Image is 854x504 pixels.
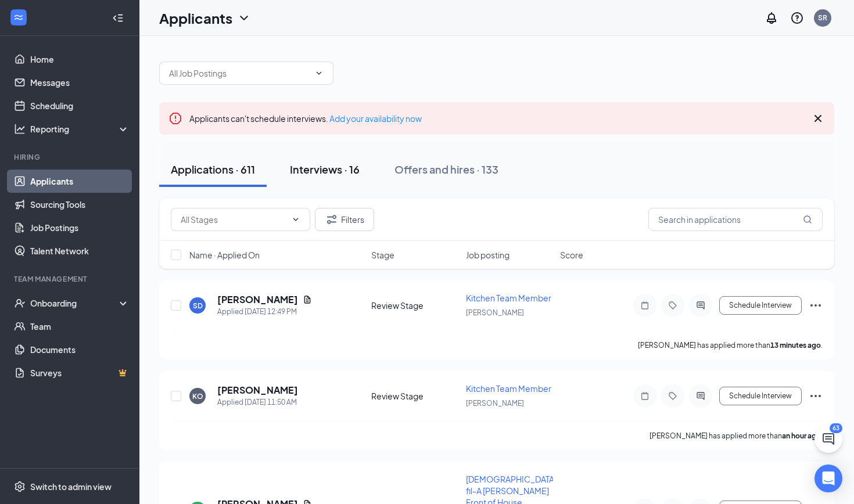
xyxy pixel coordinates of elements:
a: Messages [30,71,130,94]
p: [PERSON_NAME] has applied more than . [650,431,823,441]
h5: [PERSON_NAME] [217,293,298,306]
div: 63 [830,423,842,433]
svg: MagnifyingGlass [803,215,812,224]
a: Applicants [30,170,130,193]
span: Job posting [466,249,509,261]
div: Interviews · 16 [290,162,360,177]
svg: Collapse [112,12,124,24]
svg: Ellipses [809,298,823,312]
svg: Note [638,391,652,401]
svg: Tag [666,301,680,310]
span: Score [560,249,583,261]
a: Documents [30,338,130,361]
b: an hour ago [782,431,821,440]
div: Offers and hires · 133 [394,162,498,177]
span: Name · Applied On [189,249,260,261]
a: Job Postings [30,216,130,239]
svg: Document [303,295,312,304]
h1: Applicants [159,8,232,28]
div: Applied [DATE] 11:50 AM [217,397,298,408]
button: ChatActive [814,425,842,453]
span: [PERSON_NAME] [466,399,524,408]
p: [PERSON_NAME] has applied more than . [638,340,823,350]
div: Onboarding [30,297,120,309]
a: Home [30,48,130,71]
a: Talent Network [30,239,130,262]
div: SR [818,13,827,23]
input: All Job Postings [169,67,310,80]
svg: QuestionInfo [790,11,804,25]
svg: ActiveChat [694,391,708,401]
a: Add your availability now [329,113,422,124]
h5: [PERSON_NAME] [217,384,298,397]
b: 13 minutes ago [770,341,821,350]
svg: Note [638,301,652,310]
svg: ChevronDown [314,69,324,78]
button: Schedule Interview [719,296,802,315]
div: Review Stage [371,300,459,311]
svg: ChevronDown [237,11,251,25]
svg: Cross [811,111,825,125]
div: Applications · 611 [171,162,255,177]
a: Sourcing Tools [30,193,130,216]
div: Team Management [14,274,127,284]
span: [PERSON_NAME] [466,308,524,317]
a: Team [30,315,130,338]
svg: UserCheck [14,297,26,309]
button: Filter Filters [315,208,374,231]
button: Schedule Interview [719,387,802,405]
svg: Tag [666,391,680,401]
span: Kitchen Team Member [466,383,551,394]
svg: Notifications [765,11,778,25]
svg: ChevronDown [291,215,300,224]
svg: Error [168,111,182,125]
svg: Filter [325,213,339,226]
div: Hiring [14,152,127,162]
div: Switch to admin view [30,481,112,492]
span: Applicants can't schedule interviews. [189,113,422,124]
div: SD [193,301,203,311]
input: Search in applications [648,208,823,231]
span: Kitchen Team Member [466,293,551,303]
svg: ChatActive [821,432,835,446]
svg: ActiveChat [694,301,708,310]
svg: WorkstreamLogo [13,12,24,23]
svg: Ellipses [809,389,823,403]
div: Reporting [30,123,130,135]
div: KO [192,391,203,401]
a: SurveysCrown [30,361,130,384]
div: Review Stage [371,390,459,402]
svg: Analysis [14,123,26,135]
a: Scheduling [30,94,130,117]
span: Stage [371,249,394,261]
input: All Stages [181,213,286,226]
div: Open Intercom Messenger [814,465,842,492]
div: Applied [DATE] 12:49 PM [217,306,312,318]
svg: Settings [14,481,26,492]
